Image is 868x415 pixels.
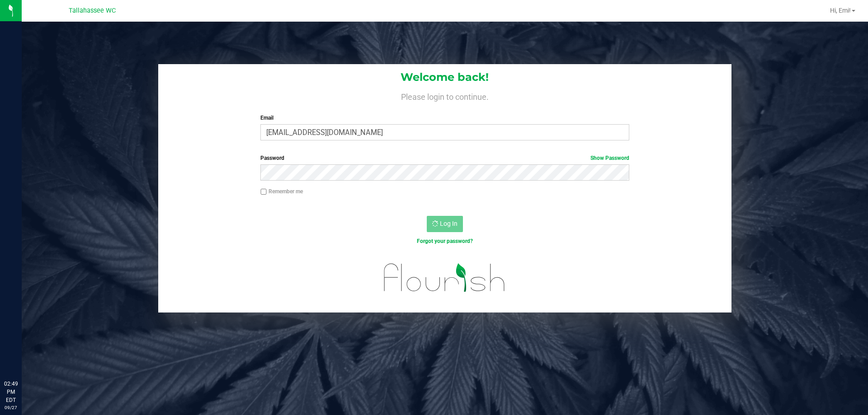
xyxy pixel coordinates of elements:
[427,216,463,232] button: Log In
[69,7,116,14] span: Tallahassee WC
[4,380,18,404] p: 02:49 PM EDT
[590,155,629,161] a: Show Password
[158,90,731,101] h4: Please login to continue.
[260,189,267,195] input: Remember me
[440,220,458,227] span: Log In
[417,238,473,244] a: Forgot your password?
[260,114,629,122] label: Email
[158,71,731,83] h1: Welcome back!
[373,255,516,301] img: flourish_logo.svg
[4,404,18,411] p: 09/27
[260,155,284,161] span: Password
[260,187,303,196] label: Remember me
[830,7,851,14] span: Hi, Emi!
